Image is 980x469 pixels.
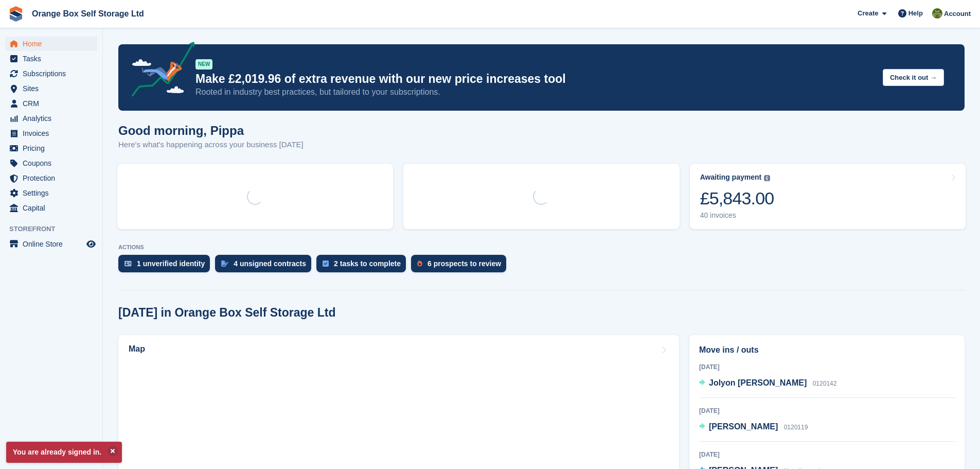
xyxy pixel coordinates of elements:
span: Home [23,37,84,51]
span: CRM [23,96,84,111]
a: 6 prospects to review [411,255,511,277]
h2: Map [129,344,145,354]
span: Sites [23,81,84,96]
a: 4 unsigned contracts [215,255,316,277]
div: [DATE] [699,362,955,372]
button: Check it out → [883,69,944,86]
a: 2 tasks to complete [316,255,411,277]
a: Awaiting payment £5,843.00 40 invoices [690,164,966,229]
span: Account [944,9,971,19]
a: menu [5,96,97,111]
span: Create [858,8,878,19]
div: [DATE] [699,406,955,415]
a: Jolyon [PERSON_NAME] 0120142 [699,377,836,390]
span: [PERSON_NAME] [709,422,778,431]
a: menu [5,126,97,141]
a: 1 unverified identity [118,255,215,277]
img: stora-icon-8386f47178a22dfd0bd8f6a31ec36ba5ce8667c1dd55bd0f319d3a0aa187defe.svg [8,6,24,22]
h1: Good morning, Pippa [118,124,304,137]
span: Subscriptions [23,66,84,81]
img: contract_signature_icon-13c848040528278c33f63329250d36e43548de30e8caae1d1a13099fd9432cc5.svg [221,260,228,267]
div: 2 tasks to complete [334,259,401,268]
div: Awaiting payment [700,173,762,182]
p: Here's what's happening across your business [DATE] [118,139,304,151]
img: verify_identity-adf6edd0f0f0b5bbfe63781bf79b02c33cf7c696d77639b501bdc392416b5a36.svg [124,260,132,267]
p: You are already signed in. [6,442,122,463]
div: £5,843.00 [700,188,774,209]
a: menu [5,37,97,51]
a: menu [5,111,97,126]
a: menu [5,171,97,185]
h2: [DATE] in Orange Box Self Storage Ltd [118,306,336,320]
span: Help [908,8,923,19]
span: Capital [23,201,84,215]
div: 40 invoices [700,211,774,220]
span: Jolyon [PERSON_NAME] [709,378,807,387]
img: prospect-51fa495bee0391a8d652442698ab0144808aea92771e9ea1ae160a38d050c398.svg [417,260,422,267]
a: menu [5,51,97,66]
a: Preview store [85,238,97,250]
div: 4 unsigned contracts [234,259,306,268]
span: 0120119 [784,424,808,431]
span: Tasks [23,51,84,66]
span: Protection [23,171,84,185]
span: Invoices [23,126,84,141]
a: menu [5,156,97,170]
p: Make £2,019.96 of extra revenue with our new price increases tool [195,72,875,86]
a: menu [5,201,97,215]
a: Orange Box Self Storage Ltd [28,5,148,22]
span: Online Store [23,237,84,251]
a: menu [5,237,97,251]
div: 1 unverified identity [137,259,205,268]
img: price-adjustments-announcement-icon-8257ccfd72463d97f412b2fc003d46551f7dbcb40ab6d574587a9cd5c0d94... [123,42,195,100]
div: 6 prospects to review [427,259,501,268]
a: menu [5,66,97,81]
p: Rooted in industry best practices, but tailored to your subscriptions. [195,86,875,98]
span: Coupons [23,156,84,170]
img: icon-info-grey-7440780725fd019a000dd9b08b2336e03edf1995a4989e88bcd33f0948082b44.svg [764,175,770,181]
div: [DATE] [699,450,955,459]
img: Pippa White [932,8,942,19]
h2: Move ins / outs [699,344,955,356]
img: task-75834270c22a3079a89374b754ae025e5fb1db73e45f91037f5363f120a921f8.svg [323,260,329,267]
span: 0120142 [813,380,837,387]
a: menu [5,186,97,200]
div: NEW [195,59,212,70]
a: menu [5,81,97,96]
p: ACTIONS [118,244,965,251]
span: Settings [23,186,84,200]
a: menu [5,141,97,155]
span: Storefront [9,224,102,234]
span: Pricing [23,141,84,155]
span: Analytics [23,111,84,126]
a: [PERSON_NAME] 0120119 [699,421,808,434]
